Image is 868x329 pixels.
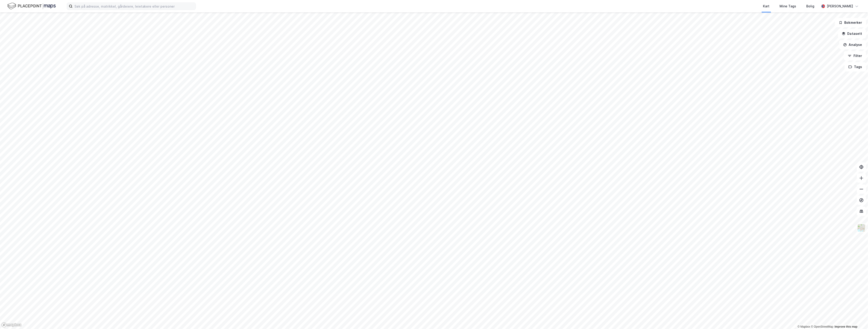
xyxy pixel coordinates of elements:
img: logo.f888ab2527a4732fd821a326f86c7f29.svg [7,2,56,10]
div: Bolig [806,3,815,9]
div: Mine Tags [780,3,796,9]
div: [PERSON_NAME] [827,3,853,9]
iframe: Chat Widget [845,307,868,329]
div: Kontrollprogram for chat [845,307,868,329]
div: Kart [763,3,770,9]
input: Søk på adresse, matrikkel, gårdeiere, leietakere eller personer [73,3,196,10]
